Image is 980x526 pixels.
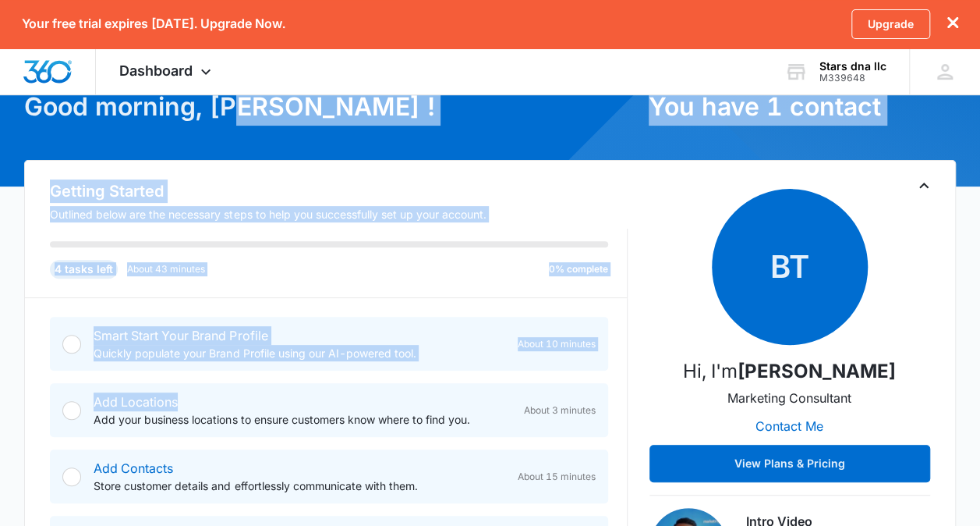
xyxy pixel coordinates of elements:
span: BT [712,189,868,345]
div: Dashboard [96,48,239,94]
p: Marketing Consultant [727,389,851,407]
h1: You have 1 contact [649,88,956,126]
div: account name [819,60,886,73]
h2: Getting Started [50,179,627,203]
span: Dashboard [119,62,193,79]
span: About 3 minutes [524,403,596,418]
button: Toggle Collapse [915,176,933,195]
span: About 15 minutes [518,470,596,484]
p: Hi, I'm [683,357,896,386]
strong: [PERSON_NAME] [738,360,896,382]
p: Outlined below are the necessary steps to help you successfully set up your account. [50,206,627,222]
div: account id [819,73,886,84]
a: Smart Start Your Brand Profile [94,328,267,343]
p: Store customer details and effortlessly communicate with them. [94,478,504,494]
p: 0% complete [549,262,608,276]
span: About 10 minutes [518,337,596,351]
p: About 43 minutes [127,262,205,276]
a: Add Locations [94,394,178,410]
button: Contact Me [740,407,839,445]
button: View Plans & Pricing [649,445,930,482]
a: Upgrade [851,9,930,39]
div: 4 tasks left [50,260,118,279]
p: Your free trial expires [DATE]. Upgrade Now. [22,16,285,31]
button: dismiss this dialog [947,16,958,31]
a: Add Contacts [94,460,173,476]
p: Add your business locations to ensure customers know where to find you. [94,411,511,428]
h1: Good morning, [PERSON_NAME] ! [24,88,639,126]
p: Quickly populate your Brand Profile using our AI-powered tool. [94,345,504,361]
